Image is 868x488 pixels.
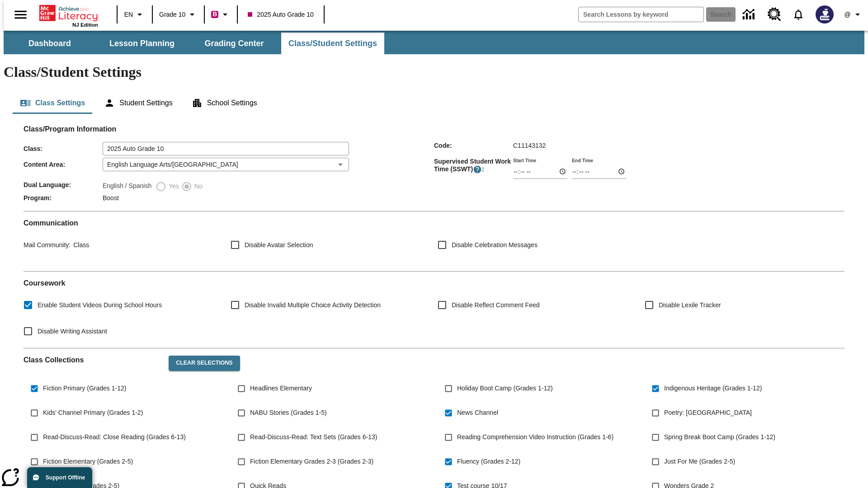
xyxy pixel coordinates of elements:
[38,327,107,336] span: Disable Writing Assistant
[762,2,787,27] a: Resource Center, Will open in new tab
[24,279,844,341] div: Coursework
[24,145,103,152] span: Class :
[250,408,327,418] span: NABU Stories (Grades 1-5)
[109,38,175,49] span: Lesson Planning
[737,2,762,27] a: Data Center
[43,432,186,442] span: Read-Discuss-Read: Close Reading (Grades 6-13)
[24,279,844,287] h2: Course work
[4,31,864,54] div: SubNavbar
[184,92,264,114] button: School Settings
[250,457,373,466] span: Fiction Elementary Grades 2-3 (Grades 2-3)
[816,5,834,23] img: Avatar
[46,474,85,481] span: Support Offline
[434,158,513,174] span: Supervised Student Work Time (SSWT) :
[159,10,185,19] span: Grade 10
[189,33,279,54] button: Grading Center
[166,182,179,191] span: Yes
[204,38,264,49] span: Grading Center
[457,408,498,418] span: News Channel
[13,92,92,114] button: Class Settings
[664,384,762,393] span: Indigenous Heritage (Grades 1-12)
[13,92,855,114] div: Class/Student Settings
[839,6,868,23] button: Profile/Settings
[513,142,546,149] span: C11143132
[156,6,201,23] button: Grade: Grade 10, Select a grade
[572,157,593,164] label: End Time
[288,38,377,49] span: Class/Student Settings
[250,432,377,442] span: Read-Discuss-Read: Text Sets (Grades 6-13)
[39,4,98,22] a: Home
[71,241,89,249] span: Class
[24,194,103,202] span: Program :
[24,219,844,264] div: Communication
[787,3,810,26] a: Notifications
[281,33,384,54] button: Class/Student Settings
[97,33,187,54] button: Lesson Planning
[5,33,95,54] button: Dashboard
[192,182,203,191] span: No
[24,241,71,249] span: Mail Community :
[72,22,98,28] span: NJ Edition
[245,240,313,250] span: Disable Avatar Selection
[457,432,613,442] span: Reading Comprehension Video Instruction (Grades 1-6)
[24,125,844,133] h2: Class/Program Information
[43,384,126,393] span: Fiction Primary (Grades 1-12)
[434,142,513,149] span: Code :
[24,134,844,204] div: Class/Program Information
[103,158,349,171] div: English Language Arts/[GEOGRAPHIC_DATA]
[473,165,482,174] button: Supervised Student Work Time is the timeframe when students can take LevelSet and when lessons ar...
[457,384,553,393] span: Holiday Boot Camp (Grades 1-12)
[28,38,71,49] span: Dashboard
[24,219,844,227] h2: Communication
[248,10,313,19] span: 2025 Auto Grade 10
[245,300,381,310] span: Disable Invalid Multiple Choice Activity Detection
[664,457,735,466] span: Just For Me (Grades 2-5)
[103,181,151,192] label: English / Spanish
[24,356,161,364] h2: Class Collections
[27,467,92,488] button: Support Offline
[43,408,143,418] span: Kids' Channel Primary (Grades 1-2)
[169,356,240,371] button: Clear Selections
[24,161,103,168] span: Content Area :
[4,64,864,80] h1: Class/Student Settings
[452,300,540,310] span: Disable Reflect Comment Feed
[659,300,721,310] span: Disable Lexile Tracker
[4,33,385,54] div: SubNavbar
[43,457,133,466] span: Fiction Elementary (Grades 2-5)
[97,92,179,114] button: Student Settings
[124,10,133,19] span: EN
[7,1,34,28] button: Open side menu
[664,432,775,442] span: Spring Break Boot Camp (Grades 1-12)
[103,194,119,202] span: Boost
[103,142,349,155] input: Class
[452,240,538,250] span: Disable Celebration Messages
[810,3,839,26] button: Select a new avatar
[212,9,217,20] span: B
[664,408,752,418] span: Poetry: [GEOGRAPHIC_DATA]
[39,3,98,28] div: Home
[250,384,312,393] span: Headlines Elementary
[457,457,520,466] span: Fluency (Grades 2-12)
[208,6,234,23] button: Boost Class color is violet red. Change class color
[38,300,162,310] span: Enable Student Videos During School Hours
[579,7,703,22] input: search field
[120,6,149,23] button: Language: EN, Select a language
[844,10,850,19] span: @
[24,181,103,188] span: Dual Language :
[513,157,536,164] label: Start Time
